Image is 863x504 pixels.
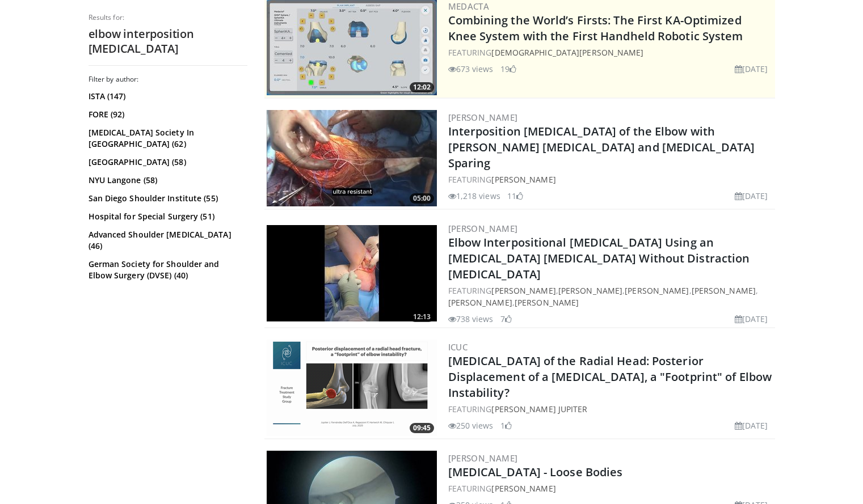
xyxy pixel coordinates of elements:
a: German Society for Shoulder and Elbow Surgery (DVSE) (40) [89,259,245,281]
a: Advanced Shoulder [MEDICAL_DATA] (46) [89,229,245,252]
a: Combining the World’s Firsts: The First KA-Optimized Knee System with the First Handheld Robotic ... [448,12,743,44]
div: FEATURING [448,46,773,58]
a: [PERSON_NAME] [448,452,518,464]
li: [DATE] [735,190,768,202]
li: [DATE] [735,63,768,75]
a: San Diego Shoulder Institute (55) [89,193,245,204]
li: [DATE] [735,420,768,431]
li: 250 views [448,420,494,431]
a: ICUC [448,341,468,353]
a: Hospital for Special Surgery (51) [89,211,245,222]
a: 05:00 [267,110,437,206]
a: [DEMOGRAPHIC_DATA][PERSON_NAME] [491,47,643,58]
a: [GEOGRAPHIC_DATA] (58) [89,156,245,168]
p: Results for: [89,13,247,22]
li: 11 [507,190,523,202]
a: [PERSON_NAME] [515,297,579,308]
div: FEATURING [448,403,773,415]
a: [PERSON_NAME] [491,483,555,494]
div: FEATURING [448,173,773,185]
img: 3c1205b9-fab0-472e-b321-c3f3ed533cd9.png.300x170_q85_crop-smart_upscale.png [267,340,437,436]
a: [MEDICAL_DATA] Society In [GEOGRAPHIC_DATA] (62) [89,127,245,150]
img: a199226b-ae99-4cd0-99e0-191adc2b10bc.300x170_q85_crop-smart_upscale.jpg [267,225,437,321]
a: ISTA (147) [89,91,245,102]
div: FEATURING , , , , , [448,285,773,308]
h3: Filter by author: [89,75,247,84]
li: 738 views [448,313,494,325]
a: Medacta [448,1,490,12]
a: 12:13 [267,225,437,321]
a: Interposition [MEDICAL_DATA] of the Elbow with [PERSON_NAME] [MEDICAL_DATA] and [MEDICAL_DATA] Sp... [448,124,755,171]
a: [PERSON_NAME] [692,285,756,296]
h2: elbow interposition [MEDICAL_DATA] [89,27,247,56]
a: [PERSON_NAME] [558,285,622,296]
li: [DATE] [735,313,768,325]
a: [PERSON_NAME] [448,223,518,234]
span: 09:45 [410,423,434,433]
a: [PERSON_NAME] [491,174,555,185]
span: 12:13 [410,312,434,322]
a: [MEDICAL_DATA] - Loose Bodies [448,464,623,480]
a: [MEDICAL_DATA] of the Radial Head: Posterior Displacement of a [MEDICAL_DATA], a "Footprint" of E... [448,353,772,400]
span: 05:00 [410,193,434,204]
a: NYU Langone (58) [89,175,245,186]
li: 7 [500,313,512,325]
a: FORE (92) [89,109,245,120]
li: 1,218 views [448,190,500,202]
img: 355e9296-3ded-4e3d-97b4-201fbff8266b.300x170_q85_crop-smart_upscale.jpg [267,110,437,206]
li: 1 [500,420,512,431]
div: FEATURING [448,482,773,494]
a: [PERSON_NAME] [448,112,518,123]
a: [PERSON_NAME] [491,285,555,296]
li: 673 views [448,63,494,75]
a: [PERSON_NAME] Jupiter [491,404,587,414]
li: 19 [500,63,516,75]
a: [PERSON_NAME] [625,285,689,296]
a: Elbow Interpositional [MEDICAL_DATA] Using an [MEDICAL_DATA] [MEDICAL_DATA] Without Distraction [... [448,235,750,282]
a: 09:45 [267,340,437,436]
span: 12:02 [410,82,434,92]
a: [PERSON_NAME] [448,297,512,308]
